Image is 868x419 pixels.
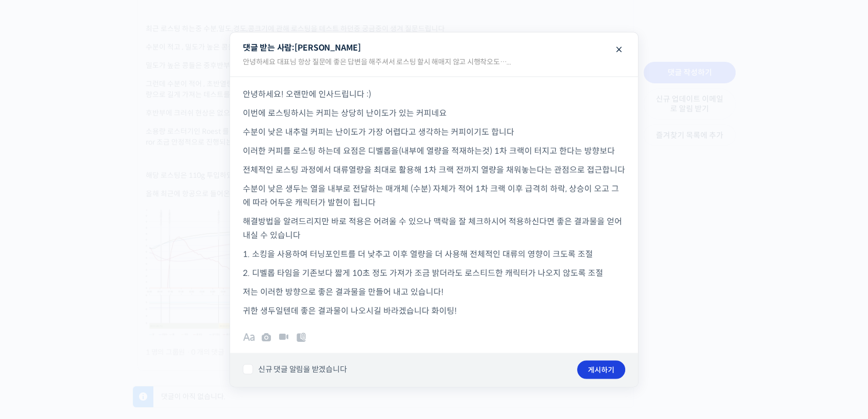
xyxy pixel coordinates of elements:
p: 저는 이러한 방향으로 좋은 결과물을 만들어 내고 있습니다! [243,285,625,298]
p: 수분이 낮은 생두는 열을 내부로 전달하는 매개체 (수분) 자체가 적어 1차 크랙 이후 급격히 하락, 상승이 오고 그에 따라 어두운 캐릭터가 발현이 됩니다 [243,181,625,209]
p: 전체적인 로스팅 과정에서 대류열량을 최대로 활용해 1차 크랙 전까지 열량을 채워놓는다는 관점으로 접근합니다 [243,162,625,176]
p: 이러한 커피를 로스팅 하는데 요점은 디벨롭을(내부에 열량을 적재하는것) 1차 크랙이 터지고 한다는 방향보다 [243,144,625,157]
div: 안녕하세요 대표님 항상 질문에 좋은 답변을 해주셔서 로스팅 할시 해매지 않고 시행착오도…... [235,53,633,77]
legend: 댓글 받는 사람: [230,33,638,77]
button: 게시하기 [577,360,625,379]
a: 설정 [132,324,196,350]
span: 대화 [94,340,106,348]
p: 귀한 생두일텐데 좋은 결과물이 나오시길 바라겠습니다 화이팅! [243,304,625,317]
a: 홈 [3,324,67,350]
span: [PERSON_NAME] [294,42,361,53]
p: 이번에 로스팅하시는 커피는 상당히 난이도가 있는 커피네요 [243,106,625,120]
p: 2. 디벨롭 타임을 기존보다 짧게 10초 정도 가져가 조금 밝더라도 로스티드한 캐릭터가 나오지 않도록 조절 [243,266,625,280]
a: 대화 [67,324,132,350]
p: 안녕하세요! 오랜만에 인사드립니다 :) [243,87,625,101]
p: 수분이 낮은 내추럴 커피는 난이도가 가장 어렵다고 생각하는 커피이기도 합니다 [243,125,625,138]
span: 홈 [32,339,38,347]
span: 설정 [158,339,170,347]
p: 1. 소킹을 사용하여 터닝포인트를 더 낮추고 이후 열량을 더 사용해 전체적인 대류의 영향이 크도록 조절 [243,247,625,261]
p: 해결방법을 알려드리지만 바로 적용은 어려울 수 있으나 맥락을 잘 체크하시어 적용하신다면 좋은 결과물을 얻어내실 수 있습니다 [243,214,625,242]
label: 신규 댓글 알림을 받겠습니다 [243,364,347,375]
